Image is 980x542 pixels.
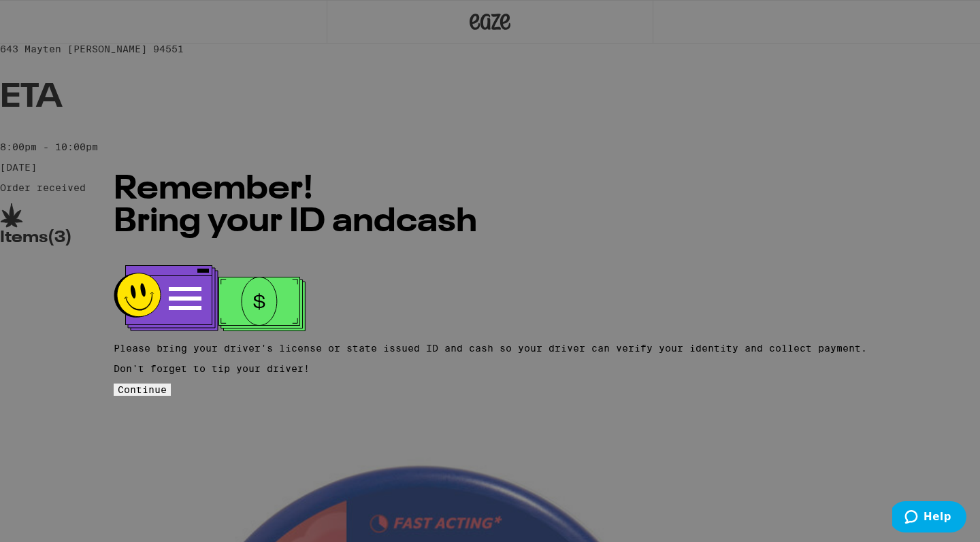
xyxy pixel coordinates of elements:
[114,363,867,374] p: Don't forget to tip your driver!
[114,384,171,396] button: Continue
[114,343,867,354] p: Please bring your driver's license or state issued ID and cash so your driver can verify your ide...
[114,173,477,239] span: Remember! Bring your ID and cash
[892,501,966,535] iframe: Opens a widget where you can find more information
[118,384,167,395] span: Continue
